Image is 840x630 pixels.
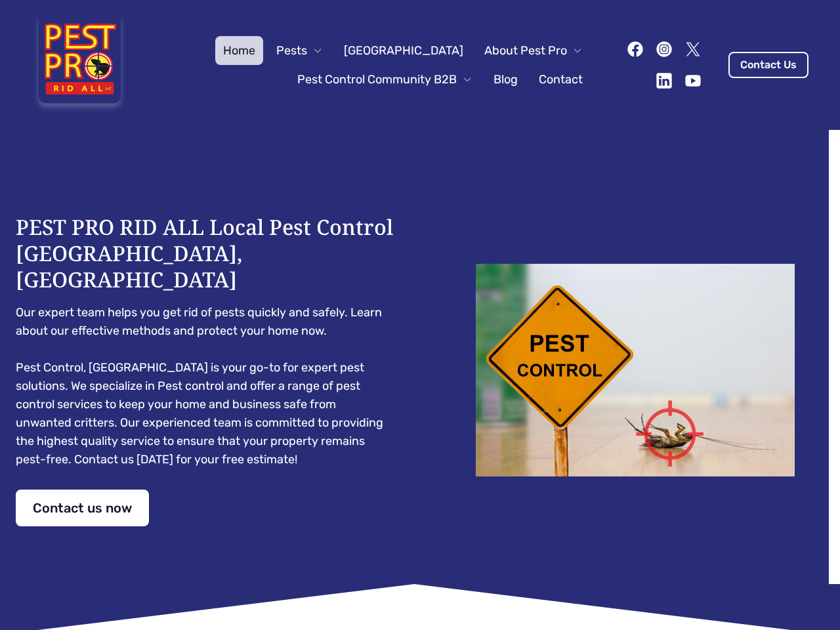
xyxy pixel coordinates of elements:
button: Pests [268,36,331,65]
button: Pest Control Community B2B [289,65,480,94]
a: Contact Us [728,52,808,78]
span: Pest Control Community B2B [297,70,457,89]
a: [GEOGRAPHIC_DATA] [336,36,471,65]
a: Contact [531,65,591,94]
span: Pests [276,41,307,60]
a: Home [215,36,263,65]
img: Dead cockroach on floor with caution sign pest control [446,264,824,476]
img: Pest Pro Rid All [31,16,128,114]
h1: PEST PRO RID ALL Local Pest Control [GEOGRAPHIC_DATA], [GEOGRAPHIC_DATA] [16,214,394,293]
pre: Our expert team helps you get rid of pests quickly and safely. Learn about our effective methods ... [16,303,394,469]
button: About Pest Pro [476,36,591,65]
span: About Pest Pro [484,41,567,60]
a: Contact us now [16,490,149,526]
a: Blog [486,65,526,94]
